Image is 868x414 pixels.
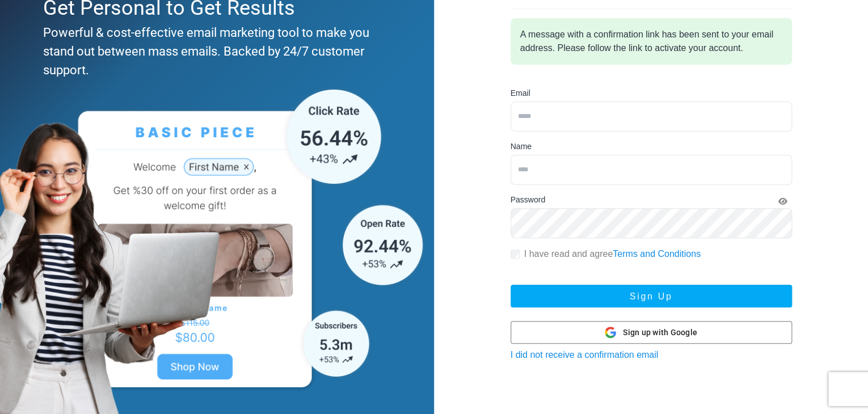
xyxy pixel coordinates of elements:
label: Password [511,194,545,206]
button: Sign up with Google [511,321,792,344]
div: A message with a confirmation link has been sent to your email address. Please follow the link to... [511,18,792,65]
label: Email [511,87,530,99]
div: Powerful & cost-effective email marketing tool to make you stand out between mass emails. Backed ... [43,23,386,79]
label: I have read and agree [524,247,701,261]
a: Terms and Conditions [613,249,701,259]
a: I did not receive a confirmation email [511,350,659,360]
span: Sign up with Google [623,327,697,339]
button: Sign Up [511,285,792,307]
label: Name [511,141,532,153]
i: Show Password [778,197,787,205]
